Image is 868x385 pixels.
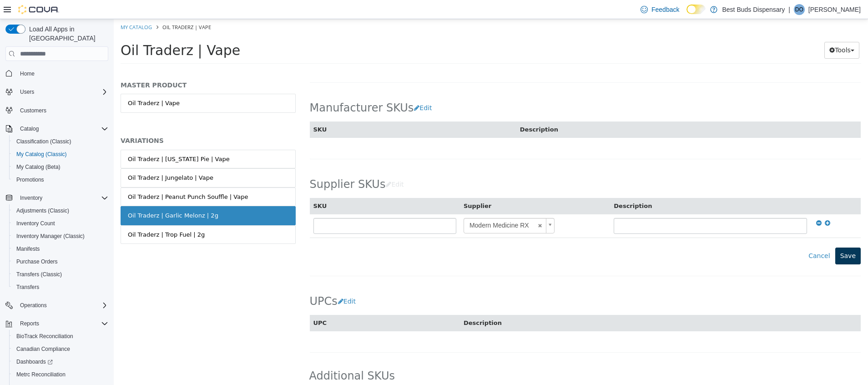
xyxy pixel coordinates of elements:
[16,258,58,265] span: Purchase Orders
[7,5,38,11] a: My Catalog
[9,173,112,186] button: Promotions
[13,256,108,267] span: Purchase Orders
[722,228,747,245] button: Save
[13,282,43,293] a: Transfers
[13,356,108,367] span: Dashboards
[16,123,108,134] span: Catalog
[788,4,790,15] p: |
[20,125,39,132] span: Catalog
[16,86,38,97] button: Users
[196,157,295,174] h2: Supplier SKUs
[722,4,785,15] p: Best Buds Dispensary
[13,269,108,280] span: Transfers (Classic)
[16,207,69,214] span: Adjustments (Classic)
[350,199,441,214] a: Modern Medicine RX
[200,107,213,114] span: SKU
[20,70,35,77] span: Home
[20,107,46,114] span: Customers
[9,255,112,268] button: Purchase Orders
[13,243,43,254] a: Manifests
[9,161,112,173] button: My Catalog (Beta)
[350,183,378,190] span: Supplier
[500,183,538,190] span: Description
[9,148,112,161] button: My Catalog (Classic)
[200,183,213,190] span: SKU
[9,243,112,255] button: Manifests
[16,371,66,378] span: Metrc Reconciliation
[16,192,108,203] span: Inventory
[14,173,134,182] div: Oil Traderz | Peanut Punch Souffle | Vape
[16,358,53,365] span: Dashboards
[9,268,112,281] button: Transfers (Classic)
[16,318,43,329] button: Reports
[14,211,91,220] div: Oil Traderz | Trop Fuel | 2g
[9,204,112,217] button: Adjustments (Classic)
[16,67,108,79] span: Home
[7,62,182,70] h5: MASTER PRODUCT
[20,88,34,96] span: Users
[794,4,805,15] div: Dakota Owen
[13,243,108,254] span: Manifests
[13,331,77,342] a: BioTrack Reconciliation
[13,344,74,355] a: Canadian Compliance
[16,245,40,253] span: Manifests
[16,233,85,240] span: Inventory Manager (Classic)
[14,192,105,201] div: Oil Traderz | Garlic Melonz | 2g
[13,331,108,342] span: BioTrack Reconciliation
[9,135,112,148] button: Classification (Classic)
[2,192,112,204] button: Inventory
[13,369,108,380] span: Metrc Reconciliation
[13,356,56,367] a: Dashboards
[2,104,112,117] button: Customers
[196,350,282,364] span: Additional SKUs
[14,136,116,145] div: Oil Traderz | [US_STATE] Pie | Vape
[16,300,108,311] span: Operations
[20,302,47,309] span: Operations
[9,217,112,230] button: Inventory Count
[16,138,71,145] span: Classification (Classic)
[9,230,112,243] button: Inventory Manager (Classic)
[18,5,59,14] img: Cova
[16,86,108,97] span: Users
[13,269,66,280] a: Transfers (Classic)
[7,23,126,39] span: Oil Traderz | Vape
[13,218,59,229] a: Inventory Count
[13,256,61,267] a: Purchase Orders
[16,284,39,291] span: Transfers
[16,163,61,171] span: My Catalog (Beta)
[9,343,112,355] button: Canadian Compliance
[16,105,108,116] span: Customers
[20,320,39,327] span: Reports
[49,5,97,11] span: Oil Traderz | Vape
[7,75,182,94] a: Oil Traderz | Vape
[272,157,295,174] button: Edit
[14,154,100,163] div: Oil Traderz | Jungelato | Vape
[16,68,38,79] a: Home
[16,318,108,329] span: Reports
[13,218,108,229] span: Inventory Count
[16,271,62,278] span: Transfers (Classic)
[686,5,706,14] input: Dark Mode
[9,330,112,343] button: BioTrack Reconciliation
[20,194,42,202] span: Inventory
[196,274,247,291] h2: UPCs
[16,176,44,183] span: Promotions
[13,282,108,293] span: Transfers
[16,105,50,116] a: Customers
[795,4,803,15] span: DO
[16,151,67,158] span: My Catalog (Classic)
[224,274,247,291] button: Edit
[350,199,421,214] span: Modern Medicine RX
[711,23,746,40] button: Tools
[9,368,112,381] button: Metrc Reconciliation
[16,220,55,227] span: Inventory Count
[13,136,108,147] span: Classification (Classic)
[13,162,108,172] span: My Catalog (Beta)
[16,192,46,203] button: Inventory
[25,25,108,43] span: Load All Apps in [GEOGRAPHIC_DATA]
[16,333,73,340] span: BioTrack Reconciliation
[13,136,75,147] a: Classification (Classic)
[2,299,112,312] button: Operations
[13,149,71,160] a: My Catalog (Classic)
